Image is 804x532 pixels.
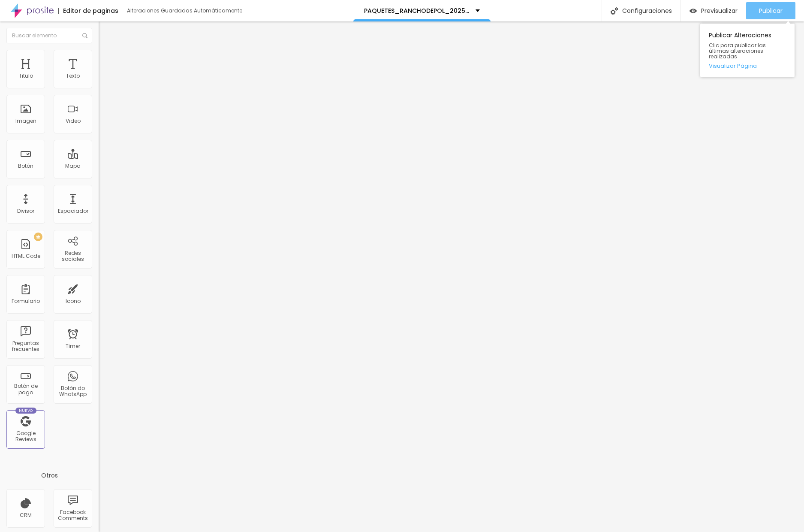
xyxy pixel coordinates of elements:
[66,118,81,124] div: Video
[99,21,804,532] iframe: Editor
[20,512,32,518] div: CRM
[65,163,81,169] div: Mapa
[66,73,80,79] div: Texto
[56,509,90,522] div: Facebook Comments
[82,33,87,38] img: Icone
[56,385,90,398] div: Botón do WhatsApp
[681,2,746,19] button: Previsualizar
[364,8,469,14] p: PAQUETES_RANCHODEPOL_2025-26
[746,2,795,19] button: Publicar
[690,7,697,15] img: view-1.svg
[18,163,33,169] div: Botón
[759,7,783,14] span: Publicar
[701,7,738,14] span: Previsualizar
[611,7,618,15] img: Icone
[56,250,90,263] div: Redes sociales
[127,8,242,13] div: Alteraciones Guardadas Automáticamente
[709,63,786,69] a: Visualizar Página
[12,298,40,304] div: Formulario
[58,208,88,214] div: Espaciador
[709,42,786,60] span: Clic para publicar las últimas alteraciones realizadas
[17,208,34,214] div: Divisor
[6,28,92,43] input: Buscar elemento
[19,73,33,79] div: Titulo
[15,408,36,414] div: Nuevo
[12,253,40,259] div: HTML Code
[66,298,81,304] div: Icono
[9,430,42,443] div: Google Reviews
[66,343,80,349] div: Timer
[58,8,118,14] div: Editor de paginas
[9,383,42,396] div: Botón de pago
[15,118,36,124] div: Imagen
[9,340,42,353] div: Preguntas frecuentes
[700,24,795,77] div: Publicar Alteraciones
